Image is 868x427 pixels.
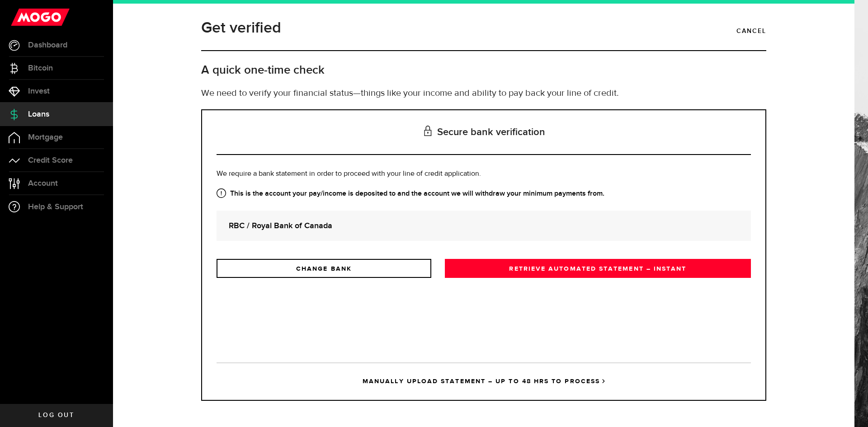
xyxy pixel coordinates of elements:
[38,412,74,418] span: Log out
[217,188,751,199] strong: This is the account your pay/income is deposited to and the account we will withdraw your minimum...
[217,259,431,278] a: CHANGE BANK
[28,156,73,164] span: Credit Score
[736,23,766,39] a: Cancel
[28,64,53,72] span: Bitcoin
[201,87,766,100] p: We need to verify your financial status—things like your income and ability to pay back your line...
[28,203,83,211] span: Help & Support
[28,41,67,49] span: Dashboard
[28,133,63,141] span: Mortgage
[217,170,481,178] span: We require a bank statement in order to proceed with your line of credit application.
[28,87,50,95] span: Invest
[201,16,281,40] h1: Get verified
[229,220,739,232] strong: RBC / Royal Bank of Canada
[201,63,766,78] h2: A quick one-time check
[28,110,49,118] span: Loans
[445,259,751,278] a: RETRIEVE AUTOMATED STATEMENT – INSTANT
[217,110,751,155] h3: Secure bank verification
[830,389,868,427] iframe: LiveChat chat widget
[28,179,58,188] span: Account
